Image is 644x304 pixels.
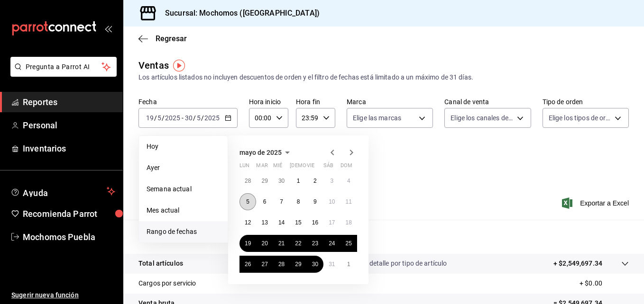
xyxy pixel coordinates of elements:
button: 17 de mayo de 2025 [323,214,340,231]
span: Reportes [23,96,115,108]
button: 18 de mayo de 2025 [340,214,357,231]
button: 2 de mayo de 2025 [307,172,323,189]
button: 27 de mayo de 2025 [256,256,273,273]
button: 25 de mayo de 2025 [340,235,357,252]
button: mayo de 2025 [239,147,293,158]
span: Exportar a Excel [564,197,629,209]
abbr: 3 de mayo de 2025 [330,178,333,184]
abbr: 7 de mayo de 2025 [280,198,283,205]
span: Mochomos Puebla [23,231,115,243]
abbr: 26 de mayo de 2025 [245,261,251,268]
abbr: 20 de mayo de 2025 [261,240,267,247]
button: 8 de mayo de 2025 [290,193,306,210]
button: 14 de mayo de 2025 [273,214,290,231]
abbr: martes [256,162,267,172]
button: 10 de mayo de 2025 [323,193,340,210]
label: Fecha [138,98,238,105]
span: Elige los tipos de orden [549,113,611,123]
abbr: 19 de mayo de 2025 [245,240,251,247]
span: Ayer [147,163,220,173]
button: Regresar [138,34,187,43]
abbr: 18 de mayo de 2025 [346,219,352,226]
button: 29 de abril de 2025 [256,172,273,189]
p: Total artículos [138,259,183,268]
span: Rango de fechas [147,227,220,237]
abbr: 30 de mayo de 2025 [312,261,318,268]
span: Inventarios [23,142,115,155]
button: 11 de mayo de 2025 [340,193,357,210]
button: 24 de mayo de 2025 [323,235,340,252]
span: Sugerir nueva función [11,290,115,300]
abbr: 8 de mayo de 2025 [297,198,300,205]
button: 30 de mayo de 2025 [307,256,323,273]
p: + $0.00 [580,278,629,288]
span: / [154,114,157,122]
abbr: 4 de mayo de 2025 [347,178,350,184]
button: 28 de abril de 2025 [239,172,256,189]
button: 9 de mayo de 2025 [307,193,323,210]
button: open_drawer_menu [104,25,112,32]
input: -- [157,114,162,122]
abbr: 25 de mayo de 2025 [346,240,352,247]
input: -- [146,114,154,122]
button: 12 de mayo de 2025 [239,214,256,231]
button: 15 de mayo de 2025 [290,214,306,231]
label: Canal de venta [444,98,531,105]
abbr: 5 de mayo de 2025 [246,198,249,205]
abbr: 28 de mayo de 2025 [278,261,285,268]
button: 1 de mayo de 2025 [290,172,306,189]
span: Mes actual [147,206,220,215]
span: Pregunta a Parrot AI [26,62,102,72]
abbr: 6 de mayo de 2025 [263,198,267,205]
span: Semana actual [147,184,220,194]
button: 29 de mayo de 2025 [290,256,306,273]
abbr: 29 de mayo de 2025 [295,261,301,268]
span: Ayuda [23,186,103,197]
abbr: 22 de mayo de 2025 [295,240,301,247]
span: Hoy [147,142,220,152]
button: 13 de mayo de 2025 [256,214,273,231]
span: Elige los canales de venta [451,113,513,123]
p: + $2,549,697.34 [553,259,602,268]
abbr: 1 de mayo de 2025 [297,178,300,184]
button: 31 de mayo de 2025 [323,256,340,273]
button: Pregunta a Parrot AI [10,57,117,77]
button: 26 de mayo de 2025 [239,256,256,273]
abbr: 24 de mayo de 2025 [329,240,335,247]
abbr: 23 de mayo de 2025 [312,240,318,247]
img: Tooltip marker [173,60,185,72]
label: Tipo de orden [543,98,629,105]
abbr: 1 de junio de 2025 [347,261,350,268]
input: ---- [165,114,181,122]
label: Marca [347,98,433,105]
span: Regresar [156,34,187,43]
span: / [193,114,196,122]
button: 21 de mayo de 2025 [273,235,290,252]
button: 4 de mayo de 2025 [340,172,357,189]
abbr: 2 de mayo de 2025 [313,178,317,184]
abbr: 31 de mayo de 2025 [329,261,335,268]
button: 7 de mayo de 2025 [273,193,290,210]
input: -- [196,114,201,122]
abbr: 27 de mayo de 2025 [261,261,267,268]
abbr: domingo [340,162,352,172]
abbr: 10 de mayo de 2025 [329,198,335,205]
a: Pregunta a Parrot AI [7,69,117,79]
abbr: 13 de mayo de 2025 [261,219,267,226]
abbr: 29 de abril de 2025 [261,178,267,184]
span: Elige las marcas [353,113,401,123]
abbr: 17 de mayo de 2025 [329,219,335,226]
abbr: 30 de abril de 2025 [278,178,285,184]
abbr: lunes [239,162,249,172]
button: 5 de mayo de 2025 [239,193,256,210]
input: -- [184,114,193,122]
p: Cargos por servicio [138,278,196,288]
abbr: miércoles [273,162,282,172]
span: Personal [23,119,115,132]
span: Recomienda Parrot [23,207,115,220]
button: 19 de mayo de 2025 [239,235,256,252]
span: mayo de 2025 [239,149,282,156]
div: Los artículos listados no incluyen descuentos de orden y el filtro de fechas está limitado a un m... [138,72,629,82]
abbr: 28 de abril de 2025 [245,178,251,184]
